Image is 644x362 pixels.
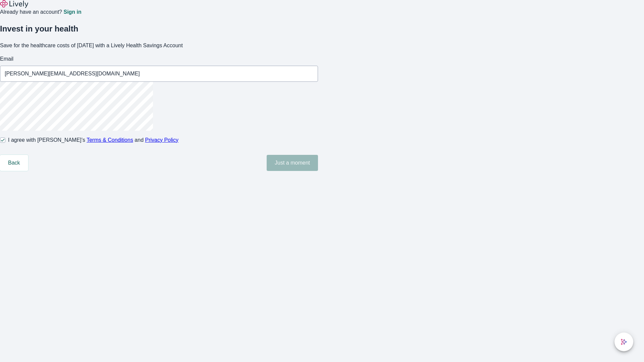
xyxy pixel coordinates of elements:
[614,333,633,351] button: chat
[63,9,81,15] a: Sign in
[145,137,179,143] a: Privacy Policy
[8,136,178,144] span: I agree with [PERSON_NAME]’s and
[621,339,627,345] svg: Lively AI Assistant
[87,137,133,143] a: Terms & Conditions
